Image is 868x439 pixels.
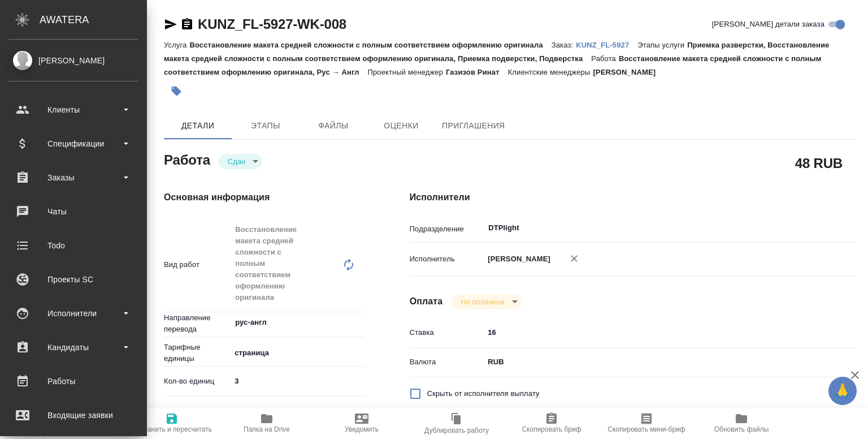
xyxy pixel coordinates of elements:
[8,101,138,118] div: Клиенты
[132,425,212,433] span: Сохранить и пересчитать
[219,154,262,169] div: Сдан
[828,377,857,405] button: 🙏
[410,223,484,235] p: Подразделение
[374,119,428,133] span: Оценки
[8,407,138,424] div: Входящие заявки
[40,8,147,31] div: AWATERA
[164,259,231,270] p: Вид работ
[591,54,619,63] p: Работа
[410,356,484,368] p: Валюта
[345,425,379,433] span: Уведомить
[607,425,685,433] span: Скопировать мини-бриф
[508,68,593,76] p: Клиентские менеджеры
[231,373,364,389] input: ✎ Введи что-нибудь
[442,119,505,133] span: Приглашения
[410,295,443,308] h4: Оплата
[219,407,314,439] button: Папка на Drive
[244,425,290,433] span: Папка на Drive
[164,405,231,416] p: Общая тематика
[164,149,210,169] h2: Работа
[410,253,484,265] p: Исполнитель
[358,321,361,324] button: Open
[593,68,664,76] p: [PERSON_NAME]
[795,153,843,173] h2: 48 RUB
[164,342,231,364] p: Тарифные единицы
[8,203,138,220] div: Чаты
[224,157,249,166] button: Сдан
[8,169,138,186] div: Заказы
[424,427,489,434] span: Дублировать работу
[164,41,189,49] p: Услуга
[164,376,231,387] p: Кол-во единиц
[8,237,138,254] div: Todo
[189,41,551,49] p: Восстановление макета средней сложности с полным соответствием оформлению оригинала
[576,41,637,49] p: KUNZ_FL-5927
[8,373,138,390] div: Работы
[164,191,364,204] h4: Основная информация
[452,294,521,309] div: Сдан
[812,227,814,229] button: Open
[552,41,576,49] p: Заказ:
[314,407,409,439] button: Уведомить
[409,407,504,439] button: Дублировать работу
[522,425,581,433] span: Скопировать бриф
[3,197,144,226] a: Чаты
[238,119,293,133] span: Этапы
[410,327,484,338] p: Ставка
[599,407,694,439] button: Скопировать мини-бриф
[694,407,789,439] button: Обновить файлы
[306,119,361,133] span: Файлы
[8,305,138,322] div: Исполнители
[8,135,138,152] div: Спецификации
[164,18,177,31] button: Скопировать ссылку для ЯМессенджера
[8,339,138,356] div: Кандидаты
[198,16,346,32] a: KUNZ_FL-5927-WK-008
[484,253,550,265] p: [PERSON_NAME]
[3,231,144,260] a: Todo
[484,324,818,341] input: ✎ Введи что-нибудь
[171,119,225,133] span: Детали
[368,68,446,76] p: Проектный менеджер
[8,271,138,288] div: Проекты SC
[427,388,540,399] span: Скрыть от исполнителя выплату
[562,246,587,271] button: Удалить исполнителя
[8,54,138,67] div: [PERSON_NAME]
[576,40,637,49] a: KUNZ_FL-5927
[3,367,144,395] a: Работы
[446,68,508,76] p: Газизов Ринат
[410,191,856,204] h4: Исполнители
[231,401,364,420] div: Юридическая/Финансовая
[637,41,687,49] p: Этапы услуги
[833,379,852,403] span: 🙏
[504,407,599,439] button: Скопировать бриф
[164,312,231,335] p: Направление перевода
[457,297,507,307] button: Не оплачена
[714,425,769,433] span: Обновить файлы
[484,352,818,372] div: RUB
[231,343,364,363] div: страница
[180,18,194,31] button: Скопировать ссылку
[3,401,144,429] a: Входящие заявки
[164,79,189,104] button: Добавить тэг
[712,19,824,30] span: [PERSON_NAME] детали заказа
[124,407,219,439] button: Сохранить и пересчитать
[3,265,144,294] a: Проекты SC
